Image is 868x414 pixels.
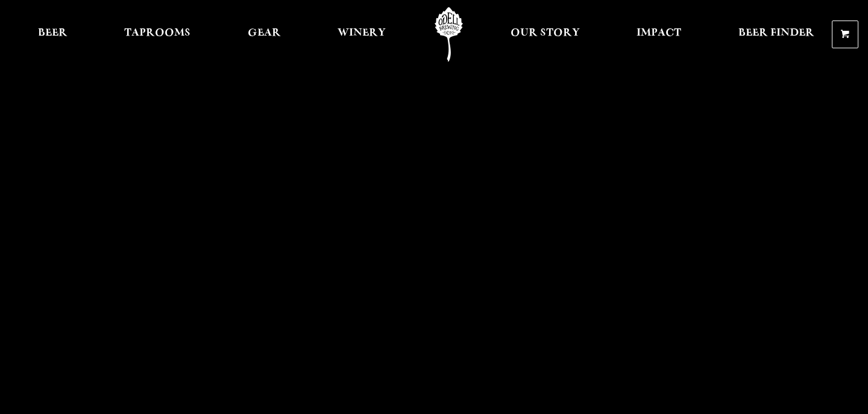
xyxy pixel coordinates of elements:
span: Taprooms [124,28,190,38]
span: Beer [38,28,68,38]
span: Gear [248,28,281,38]
a: Winery [330,7,394,62]
span: Beer Finder [738,28,814,38]
a: Odell Home [426,7,471,62]
a: Gear [240,7,289,62]
span: Winery [338,28,386,38]
span: Impact [637,28,681,38]
a: Our Story [503,7,588,62]
a: Taprooms [116,7,198,62]
span: Our Story [511,28,580,38]
a: Impact [629,7,689,62]
a: Beer [30,7,75,62]
a: Beer Finder [731,7,822,62]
